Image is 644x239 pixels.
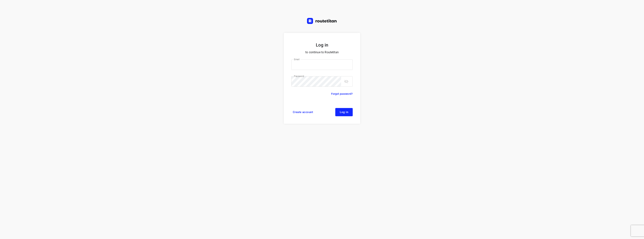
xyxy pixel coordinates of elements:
[291,50,353,55] p: to continue to Routetitan
[307,18,337,25] a: Routetitan
[291,42,353,48] h5: Log in
[335,108,353,116] button: Log in
[307,18,337,24] img: Routetitan
[331,92,353,96] a: Forgot password?
[291,108,315,116] a: Create account
[293,111,313,114] span: Create account
[343,78,350,85] button: toggle password visibility
[340,111,348,114] span: Log in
